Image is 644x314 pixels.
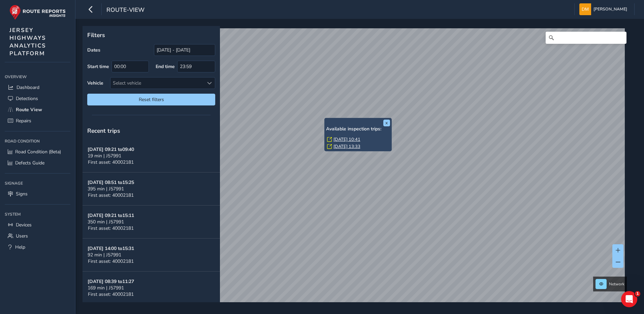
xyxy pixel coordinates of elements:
[5,104,70,115] a: Route View
[88,219,124,225] span: 350 min | J57991
[88,179,134,186] strong: [DATE] 08:51 to 15:25
[83,239,220,272] button: [DATE] 14:00 to15:3192 min | J57991First asset: 40002181
[88,245,134,252] strong: [DATE] 14:00 to 15:31
[88,291,134,297] span: First asset: 40002181
[110,77,204,89] div: Select vehicle
[5,72,70,82] div: Overview
[16,106,42,113] span: Route View
[16,95,38,102] span: Detections
[85,28,625,310] canvas: Map
[87,80,103,86] label: Vehicle
[17,84,39,91] span: Dashboard
[326,126,390,132] h6: Available inspection trips:
[621,291,637,307] iframe: Intercom live chat
[333,136,360,143] a: [DATE] 10:41
[5,209,70,219] div: System
[88,146,134,153] strong: [DATE] 09:21 to 09:40
[333,144,360,150] a: [DATE] 13:33
[15,160,44,166] span: Defects Guide
[106,6,144,15] span: route-view
[156,63,175,70] label: End time
[16,222,32,228] span: Devices
[5,115,70,126] a: Repairs
[579,3,591,15] img: diamond-layout
[88,186,124,192] span: 395 min | J57991
[87,47,100,53] label: Dates
[88,285,124,291] span: 169 min | J57991
[593,3,627,15] span: [PERSON_NAME]
[5,157,70,168] a: Defects Guide
[88,258,134,264] span: First asset: 40002181
[88,225,134,231] span: First asset: 40002181
[83,139,220,172] button: [DATE] 09:21 to09:4019 min | J57991First asset: 40002181
[5,136,70,146] div: Road Condition
[5,93,70,104] a: Detections
[5,146,70,157] a: Road Condition (Beta)
[83,206,220,239] button: [DATE] 09:21 to15:11350 min | J57991First asset: 40002181
[383,120,390,126] button: x
[16,118,31,124] span: Repairs
[16,191,28,197] span: Signs
[5,230,70,242] a: Users
[87,127,120,135] span: Recent trips
[15,244,25,250] span: Help
[9,26,46,57] span: JERSEY HIGHWAYS ANALYTICS PLATFORM
[5,242,70,253] a: Help
[635,291,640,296] span: 1
[609,281,624,287] span: Network
[88,192,134,198] span: First asset: 40002181
[83,272,220,305] button: [DATE] 08:39 to11:27169 min | J57991First asset: 40002181
[92,96,210,103] span: Reset filters
[5,188,70,199] a: Signs
[15,149,61,155] span: Road Condition (Beta)
[88,278,134,285] strong: [DATE] 08:39 to 11:27
[88,159,134,165] span: First asset: 40002181
[88,212,134,219] strong: [DATE] 09:21 to 15:11
[16,233,28,239] span: Users
[5,178,70,188] div: Signage
[5,219,70,230] a: Devices
[88,252,121,258] span: 92 min | J57991
[5,82,70,93] a: Dashboard
[87,63,109,70] label: Start time
[546,32,626,44] input: Search
[83,172,220,206] button: [DATE] 08:51 to15:25395 min | J57991First asset: 40002181
[9,5,66,20] img: rr logo
[87,94,215,105] button: Reset filters
[88,153,121,159] span: 19 min | J57991
[579,3,630,15] button: [PERSON_NAME]
[87,31,215,39] p: Filters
